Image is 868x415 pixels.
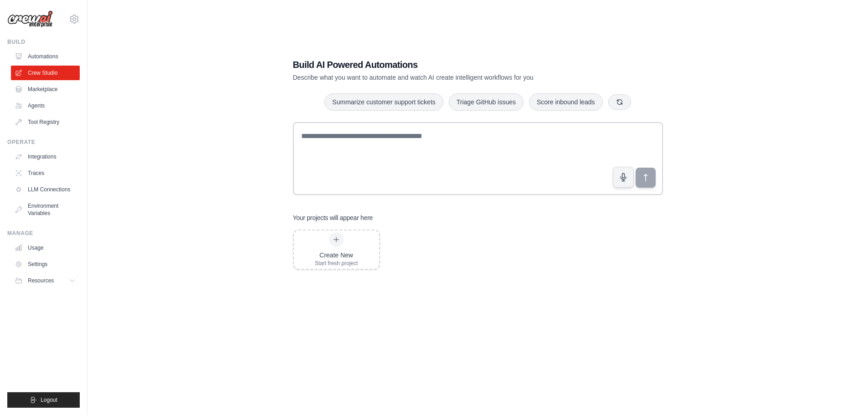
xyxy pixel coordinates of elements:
[449,93,524,111] button: Triage GitHub issues
[315,251,358,260] div: Create New
[613,167,634,188] button: Click to speak your automation idea
[11,82,80,97] a: Marketplace
[11,241,80,255] a: Usage
[7,10,53,28] img: Logo
[11,98,80,113] a: Agents
[529,93,603,111] button: Score inbound leads
[11,49,80,64] a: Automations
[7,38,80,46] div: Build
[11,115,80,129] a: Tool Registry
[11,199,80,220] a: Environment Variables
[608,94,631,110] button: Get new suggestions
[11,166,80,180] a: Traces
[11,257,80,272] a: Settings
[293,213,373,222] h3: Your projects will appear here
[11,149,80,164] a: Integrations
[293,58,599,71] h1: Build AI Powered Automations
[324,93,443,111] button: Summarize customer support tickets
[7,392,80,408] button: Logout
[41,396,57,404] span: Logout
[7,230,80,237] div: Manage
[315,260,358,267] div: Start fresh project
[28,277,54,284] span: Resources
[11,273,80,288] button: Resources
[11,66,80,80] a: Crew Studio
[293,73,599,82] p: Describe what you want to automate and watch AI create intelligent workflows for you
[7,138,80,146] div: Operate
[11,182,80,197] a: LLM Connections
